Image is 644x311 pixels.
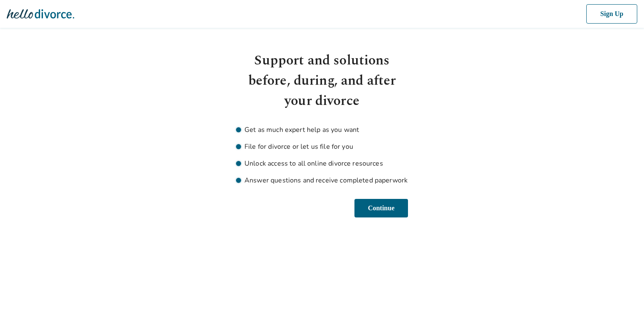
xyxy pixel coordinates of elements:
button: Continue [354,199,408,217]
li: File for divorce or let us file for you [236,142,408,152]
li: Get as much expert help as you want [236,125,408,135]
button: Sign Up [586,4,637,24]
li: Answer questions and receive completed paperwork [236,175,408,185]
li: Unlock access to all online divorce resources [236,158,408,169]
h1: Support and solutions before, during, and after your divorce [236,51,408,111]
img: Hello Divorce Logo [7,5,74,22]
